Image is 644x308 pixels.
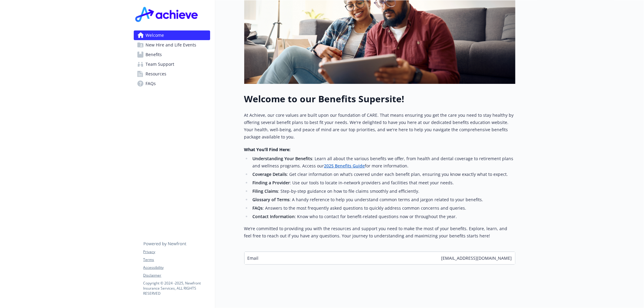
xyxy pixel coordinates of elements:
a: Benefits [134,50,210,59]
a: Accessibility [143,265,210,270]
strong: Coverage Details [252,171,287,177]
a: Privacy [143,249,210,255]
strong: Understanding Your Benefits [252,156,312,161]
a: Team Support [134,59,210,69]
span: Resources [146,69,167,79]
li: : A handy reference to help you understand common terms and jargon related to your benefits. [251,196,515,203]
li: : Know who to contact for benefit-related questions now or throughout the year. [251,213,515,220]
span: New Hire and Life Events [146,40,197,50]
strong: Contact Information [252,214,295,219]
p: Copyright © 2024 - 2025 , Newfront Insurance Services, ALL RIGHTS RESERVED [143,281,210,296]
li: : Learn all about the various benefits we offer, from health and dental coverage to retirement pl... [251,155,515,170]
span: Team Support [146,59,175,69]
a: Welcome [134,30,210,40]
span: FAQs [146,79,156,88]
a: FAQs [134,79,210,88]
strong: Finding a Provider [252,180,290,186]
a: 2025 Benefits Guide [324,163,365,169]
li: : Step-by-step guidance on how to file claims smoothly and efficiently. [251,188,515,195]
p: We’re committed to providing you with the resources and support you need to make the most of your... [244,225,515,240]
li: : Use our tools to locate in-network providers and facilities that meet your needs. [251,179,515,186]
p: At Achieve, our core values are built upon our foundation of CARE. That means ensuring you get th... [244,112,515,141]
strong: What You’ll Find Here: [244,147,291,152]
li: : Answers to the most frequently asked questions to quickly address common concerns and queries. [251,205,515,212]
a: New Hire and Life Events [134,40,210,50]
span: Welcome [146,30,164,40]
a: Terms [143,257,210,262]
span: [EMAIL_ADDRESS][DOMAIN_NAME] [441,255,512,261]
strong: Glossary of Terms [252,197,290,202]
h1: Welcome to our Benefits Supersite! [244,94,515,104]
span: Benefits [146,50,162,59]
strong: FAQs [252,205,263,211]
span: Email [248,255,259,261]
strong: Filing Claims [252,188,278,194]
li: : Get clear information on what’s covered under each benefit plan, ensuring you know exactly what... [251,171,515,178]
a: Resources [134,69,210,79]
a: Disclaimer [143,273,210,278]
